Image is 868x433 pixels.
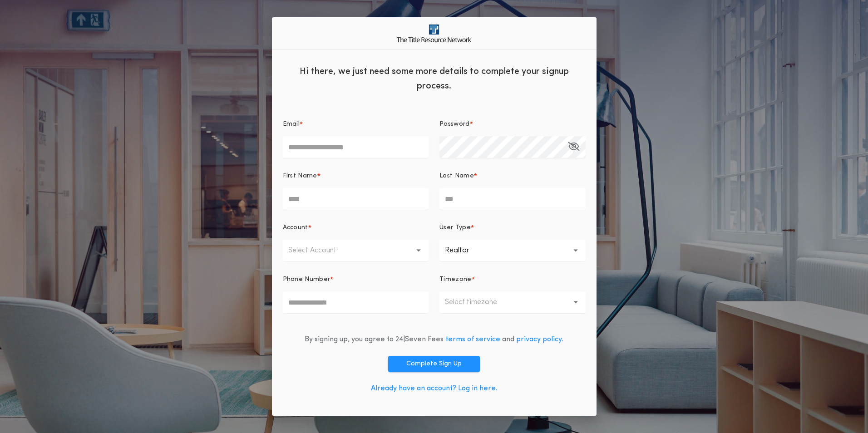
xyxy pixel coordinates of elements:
[516,336,563,343] a: privacy policy.
[283,136,429,158] input: Email*
[283,275,330,284] p: Phone Number
[283,188,429,210] input: First Name*
[283,172,317,181] p: First Name
[283,223,308,232] p: Account
[272,57,597,98] div: Hi there, we just need some more details to complete your signup process.
[439,291,586,313] button: Select timezone
[445,245,484,256] p: Realtor
[439,240,586,261] button: Realtor
[283,291,429,313] input: Phone Number*
[439,172,474,181] p: Last Name
[305,334,563,345] div: By signing up, you agree to 24|Seven Fees and
[439,223,471,232] p: User Type
[445,297,512,308] p: Select timezone
[568,136,579,158] button: Password*
[288,245,351,256] p: Select Account
[397,25,471,42] img: logo
[371,385,498,392] a: Already have an account? Log in here.
[388,356,480,372] button: Complete Sign Up
[439,136,586,158] input: Password*
[439,188,586,210] input: Last Name*
[283,120,300,129] p: Email
[439,120,470,129] p: Password
[445,336,500,343] a: terms of service
[439,275,472,284] p: Timezone
[283,240,429,261] button: Select Account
